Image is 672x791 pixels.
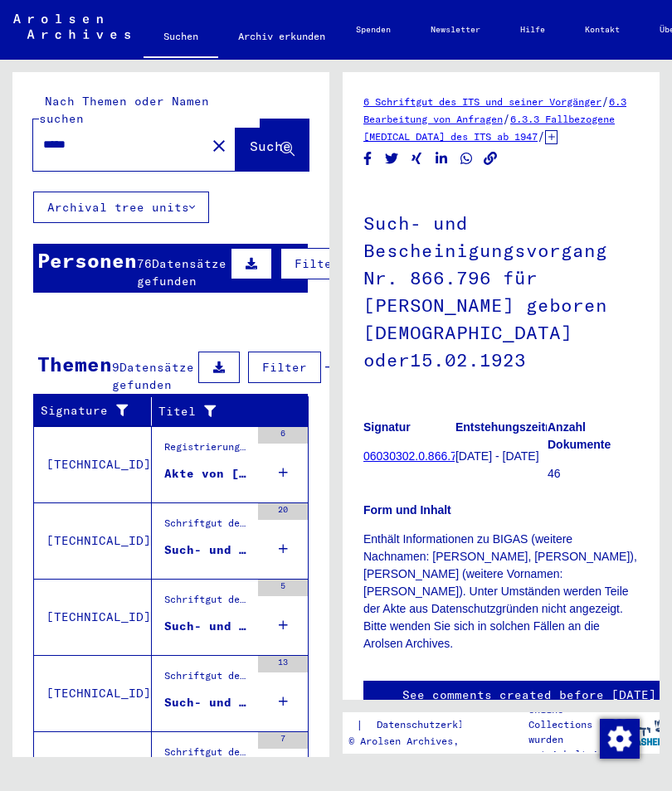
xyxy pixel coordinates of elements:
span: Filter [262,360,307,375]
p: [DATE] - [DATE] [455,448,547,465]
span: Datensätze gefunden [137,256,226,289]
a: 6 Schriftgut des ITS und seiner Vorgänger [363,95,601,108]
div: Signature [41,398,155,425]
b: Entstehungszeitraum [455,420,573,434]
div: Such- und Bescheinigungsvorgang Nr. 1.640.074 für [PERSON_NAME] geboren [DEMOGRAPHIC_DATA] [164,618,250,635]
div: Titel [158,403,275,420]
div: Personen [37,245,137,275]
a: Archiv erkunden [218,17,345,56]
b: Anzahl Dokumente [548,420,611,451]
a: Suchen [144,17,218,60]
a: 06030302.0.866.796 [363,449,470,463]
button: Share on Twitter [383,148,401,169]
h1: Such- und Bescheinigungsvorgang Nr. 866.796 für [PERSON_NAME] geboren [DEMOGRAPHIC_DATA] oder15.0... [363,185,639,395]
span: 76 [137,256,152,271]
b: Form und Inhalt [363,503,451,517]
a: Kontakt [565,10,640,50]
a: Spenden [336,10,411,50]
div: Schriftgut des ITS und seiner Vorgänger > Bearbeitung von Anfragen > Fallbezogene [MEDICAL_DATA] ... [164,516,250,539]
a: Newsletter [411,10,500,50]
p: Enthält Informationen zu BIGAS (weitere Nachnamen: [PERSON_NAME], [PERSON_NAME]), [PERSON_NAME] (... [363,531,639,653]
p: 46 [548,465,639,483]
div: Schriftgut des ITS und seiner Vorgänger > Bearbeitung von Anfragen > Fallbezogene [MEDICAL_DATA] ... [164,745,250,768]
td: [TECHNICAL_ID] [34,655,152,731]
span: / [538,129,545,143]
div: | [290,716,513,734]
div: Such- und Bescheinigungsvorgang Nr. 1.035.173 für [PERSON_NAME] geboren [DEMOGRAPHIC_DATA] oder11... [164,541,250,559]
button: Archival tree units [33,192,209,223]
div: Such- und Bescheinigungsvorgang Nr. 1.879.406 für [PERSON_NAME] geboren [DEMOGRAPHIC_DATA] [164,694,250,711]
button: Share on LinkedIn [433,148,450,169]
div: Schriftgut des ITS und seiner Vorgänger > Bearbeitung von Anfragen > Fallbezogene [MEDICAL_DATA] ... [164,592,250,615]
img: Zustimmung ändern [600,719,640,759]
button: Share on Facebook [359,148,377,169]
button: Filter [280,248,353,279]
div: 13 [258,656,308,672]
button: Share on WhatsApp [458,148,475,169]
div: Akte von [PERSON_NAME], geboren am [DEMOGRAPHIC_DATA] [164,465,250,483]
div: Signature [41,402,139,420]
span: Filter [295,256,339,271]
button: Share on Xing [408,148,426,169]
div: 7 [258,732,308,749]
mat-icon: close [209,136,229,156]
span: / [503,111,510,126]
span: Suche [250,138,291,154]
button: Suche [236,119,309,171]
button: Copy link [482,148,499,169]
b: Signatur [363,420,411,434]
p: Copyright © Arolsen Archives, 2021 [290,734,513,749]
a: See comments created before [DATE] [402,687,656,704]
mat-label: Nach Themen oder Namen suchen [39,94,209,126]
td: [TECHNICAL_ID] [34,579,152,655]
div: Titel [158,398,292,425]
img: Arolsen_neg.svg [13,14,130,39]
div: Zustimmung ändern [599,718,639,758]
a: Hilfe [500,10,565,50]
span: / [601,94,609,109]
div: Schriftgut des ITS und seiner Vorgänger > Bearbeitung von Anfragen > Fallbezogene [MEDICAL_DATA] ... [164,668,250,692]
img: yv_logo.png [609,711,671,753]
button: Filter [248,352,321,383]
div: Registrierungen und [MEDICAL_DATA] von Displaced Persons, Kindern und Vermissten > Aufenthalts- u... [164,439,250,463]
a: Datenschutzerklärung [363,716,513,734]
button: Clear [202,129,236,162]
